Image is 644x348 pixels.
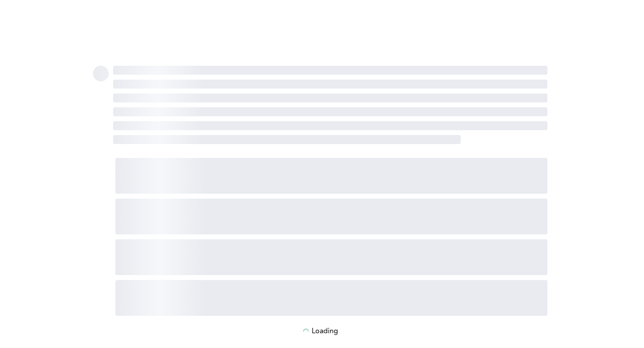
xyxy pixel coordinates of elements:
span: ‌ [113,66,547,75]
span: ‌ [113,135,461,144]
span: ‌ [113,93,547,102]
span: ‌ [115,199,547,234]
p: Loading [312,327,338,335]
span: ‌ [115,280,547,316]
span: ‌ [115,158,547,194]
span: ‌ [113,107,547,116]
span: ‌ [113,121,547,130]
span: ‌ [93,66,109,81]
span: ‌ [115,239,547,275]
span: ‌ [113,80,547,89]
